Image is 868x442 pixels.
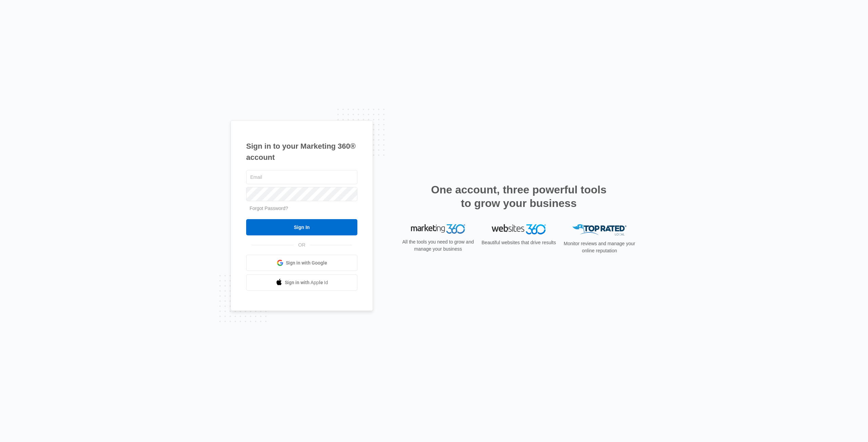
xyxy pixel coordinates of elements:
[246,219,357,235] input: Sign In
[246,170,357,184] input: Email
[246,255,357,271] a: Sign in with Google
[246,141,357,163] h1: Sign in to your Marketing 360® account
[246,274,357,291] a: Sign in with Apple Id
[286,259,327,267] span: Sign in with Google
[429,183,609,210] h2: One account, three powerful tools to grow your business
[572,224,627,235] img: Top Rated Local
[250,206,288,211] a: Forgot Password?
[400,238,476,253] p: All the tools you need to grow and manage your business
[481,239,557,246] p: Beautiful websites that drive results
[492,224,546,234] img: Websites 360
[294,241,310,249] span: OR
[285,279,328,286] span: Sign in with Apple Id
[411,224,465,234] img: Marketing 360
[561,240,637,254] p: Monitor reviews and manage your online reputation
